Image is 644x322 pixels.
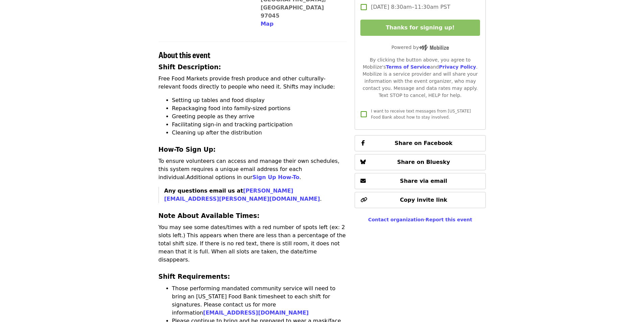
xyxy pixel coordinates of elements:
a: Privacy Policy [439,64,476,70]
span: About this event [159,49,210,60]
a: Report this event [426,217,472,222]
strong: Note About Available Times: [159,212,260,219]
li: Repackaging food into family-sized portions [172,104,347,113]
h3: Shift Description: [159,63,347,72]
li: Setting up tables and food display [172,96,347,104]
button: Share via email [355,173,485,189]
span: Share on Facebook [395,140,452,146]
li: Those performing mandated community service will need to bring an [US_STATE] Food Bank timesheet ... [172,284,347,317]
div: · [355,216,485,223]
p: . [164,187,347,203]
strong: Any questions email us at [164,188,320,202]
p: Free Food Markets provide fresh produce and other culturally-relevant foods directly to people wh... [159,75,347,91]
li: Greeting people as they arrive [172,113,347,121]
p: To ensure volunteers can access and manage their own schedules, this system requires a unique ema... [159,157,347,181]
div: By clicking the button above, you agree to Mobilize's and . Mobilize is a service provider and wi... [360,56,480,99]
a: Terms of Service [386,64,430,70]
button: Map [261,20,273,28]
span: Share via email [400,178,447,184]
a: Contact organization [368,217,424,222]
a: [EMAIL_ADDRESS][DOMAIN_NAME] [203,309,309,316]
button: Share on Facebook [355,135,485,151]
strong: How-To Sign Up: [159,146,216,153]
button: Share on Bluesky [355,154,485,170]
img: Powered by Mobilize [419,45,449,51]
p: You may see some dates/times with a red number of spots left (ex: 2 slots left.) This appears whe... [159,223,347,264]
span: Share on Bluesky [397,159,450,165]
a: Sign Up How-To [253,174,300,180]
span: Map [261,21,273,27]
h3: Shift Requirements: [159,272,347,281]
li: Cleaning up after the distribution [172,129,347,137]
span: [DATE] 8:30am–11:30am PST [371,3,450,11]
span: Powered by [391,45,449,50]
button: Copy invite link [355,192,485,208]
span: Copy invite link [400,197,447,203]
button: Thanks for signing up! [360,20,480,36]
span: I want to receive text messages from [US_STATE] Food Bank about how to stay involved. [371,109,471,120]
li: Facilitating sign-in and tracking participation [172,121,347,129]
